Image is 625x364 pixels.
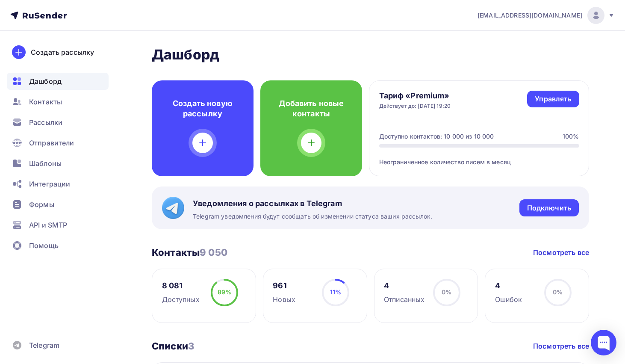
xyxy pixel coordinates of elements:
[188,340,194,352] span: 3
[563,132,579,141] div: 100%
[273,281,295,291] div: 961
[218,288,231,296] span: 89%
[29,117,62,127] span: Рассылки
[495,281,522,291] div: 4
[7,114,109,131] a: Рассылки
[29,158,62,169] span: Шаблоны
[29,340,59,350] span: Telegram
[200,247,227,258] span: 9 050
[29,240,59,251] span: Помощь
[29,76,62,86] span: Дашборд
[553,288,563,296] span: 0%
[152,46,589,63] h2: Дашборд
[7,73,109,90] a: Дашборд
[379,103,451,109] div: Действует до: [DATE] 19:20
[535,94,571,104] div: Управлять
[379,132,494,141] div: Доступно контактов: 10 000 из 10 000
[274,98,348,119] h4: Добавить новые контакты
[31,47,94,57] div: Создать рассылку
[384,281,425,291] div: 4
[330,288,341,296] span: 11%
[478,11,582,20] span: [EMAIL_ADDRESS][DOMAIN_NAME]
[162,281,200,291] div: 8 081
[29,97,62,107] span: Контакты
[379,148,579,166] div: Неограниченное количество писем в месяц
[29,220,67,230] span: API и SMTP
[193,212,432,221] span: Telegram уведомления будут сообщать об изменении статуса ваших рассылок.
[29,199,54,210] span: Формы
[442,288,451,296] span: 0%
[165,98,240,119] h4: Создать новую рассылку
[379,91,451,101] h4: Тариф «Premium»
[7,155,109,172] a: Шаблоны
[152,340,194,352] h3: Списки
[152,246,227,258] h3: Контакты
[7,93,109,110] a: Контакты
[29,138,74,148] span: Отправители
[495,294,522,305] div: Ошибок
[527,203,571,213] div: Подключить
[7,196,109,213] a: Формы
[273,294,295,305] div: Новых
[29,179,70,189] span: Интеграции
[193,198,432,209] span: Уведомления о рассылках в Telegram
[533,341,589,351] a: Посмотреть все
[162,294,200,305] div: Доступных
[478,7,615,24] a: [EMAIL_ADDRESS][DOMAIN_NAME]
[533,247,589,257] a: Посмотреть все
[384,294,425,305] div: Отписанных
[7,134,109,151] a: Отправители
